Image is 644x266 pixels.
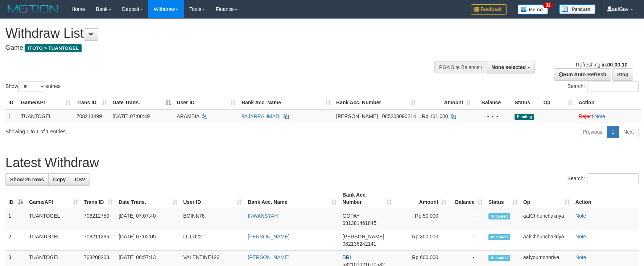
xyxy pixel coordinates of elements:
td: - [449,230,486,251]
td: Rp 300,000 [395,230,449,251]
span: [PERSON_NAME] [336,113,378,119]
td: TUANTOGEL [18,109,74,123]
th: Game/API: activate to sort column ascending [26,188,81,209]
td: LULU22 [180,230,245,251]
span: Accepted [488,234,510,240]
a: FAJARRAHMADI [241,113,281,119]
a: [PERSON_NAME] [248,234,289,239]
th: Trans ID: activate to sort column ascending [81,188,116,209]
a: Note [575,213,586,219]
h1: Latest Withdraw [5,156,639,170]
th: Game/API: activate to sort column ascending [18,96,74,109]
td: 708211296 [81,230,116,251]
span: Copy [53,177,66,182]
th: Bank Acc. Name: activate to sort column ascending [245,188,339,209]
th: User ID: activate to sort column ascending [174,96,239,109]
div: - - - [477,113,509,120]
div: PGA Site Balance / [434,61,487,73]
th: ID [5,96,18,109]
span: None selected [491,64,526,70]
th: Amount: activate to sort column ascending [419,96,474,109]
span: BRI [342,254,351,260]
strong: 00:00:10 [607,62,627,68]
th: Status [512,96,540,109]
span: Accepted [488,255,510,261]
th: Trans ID: activate to sort column ascending [74,96,110,109]
th: Date Trans.: activate to sort column ascending [116,188,180,209]
th: Op: activate to sort column ascending [540,96,575,109]
label: Search: [567,173,639,184]
span: Refreshing in: [576,62,627,68]
img: panduan.png [559,4,595,14]
h4: Game: [5,44,422,52]
th: Date Trans.: activate to sort column descending [110,96,174,109]
td: [DATE] 07:07:40 [116,209,180,230]
th: Action [573,188,639,209]
td: - [449,209,486,230]
th: Balance [474,96,512,109]
select: Showentries [18,81,45,92]
div: Showing 1 to 1 of 1 entries [5,125,263,135]
td: aafChhunchakriya [520,230,573,251]
img: MOTION_logo.png [5,4,61,15]
span: Copy 085208090214 to clipboard [382,113,416,119]
label: Search: [567,81,639,92]
span: [DATE] 07:08:49 [113,113,150,119]
a: Note [575,234,586,239]
img: Button%20Memo.svg [518,4,548,15]
td: 1 [5,209,26,230]
td: 708212750 [81,209,116,230]
span: [PERSON_NAME] [342,234,384,239]
a: Note [594,113,605,119]
a: [PERSON_NAME] [248,254,289,260]
td: BOINK76 [180,209,245,230]
span: 708213499 [77,113,102,119]
a: 1 [607,126,619,138]
th: Bank Acc. Number: activate to sort column ascending [339,188,394,209]
span: Pending [515,114,534,120]
th: Status: activate to sort column ascending [486,188,520,209]
button: None selected [487,61,535,73]
td: TUANTOGEL [26,209,81,230]
span: CSV [75,177,85,182]
label: Show entries [5,81,61,92]
a: Reject [579,113,593,119]
th: Bank Acc. Number: activate to sort column ascending [333,96,419,109]
input: Search: [587,173,639,184]
td: Rp 50,000 [395,209,449,230]
a: IRWANSYAH [248,213,278,219]
td: 1 [5,109,18,123]
a: Stop [612,68,633,81]
td: TUANTOGEL [26,230,81,251]
span: Copy 081381461845 to clipboard [342,220,376,226]
h1: Withdraw List [5,26,422,41]
th: Bank Acc. Name: activate to sort column ascending [239,96,333,109]
td: 2 [5,230,26,251]
td: [DATE] 07:02:05 [116,230,180,251]
a: Next [619,126,639,138]
span: Accepted [488,213,510,219]
a: Run Auto-Refresh [554,68,611,81]
span: Copy 082136242141 to clipboard [342,241,376,247]
span: ITOTO > TUANTOGEL [25,44,82,52]
th: Amount: activate to sort column ascending [395,188,449,209]
span: GOPAY [342,213,359,219]
span: Rp 101.000 [422,113,448,119]
th: ID: activate to sort column descending [5,188,26,209]
img: Feedback.jpg [471,4,507,15]
th: Op: activate to sort column ascending [520,188,573,209]
td: · [576,109,641,123]
span: Show 25 rows [10,177,44,182]
th: User ID: activate to sort column ascending [180,188,245,209]
span: ARAMBIA [177,113,199,119]
a: CSV [70,173,90,186]
span: 32 [543,2,553,8]
a: Previous [578,126,607,138]
a: Copy [48,173,70,186]
th: Balance: activate to sort column ascending [449,188,486,209]
th: Action [576,96,641,109]
a: Note [575,254,586,260]
td: aafChhunchakriya [520,209,573,230]
a: Show 25 rows [5,173,49,186]
input: Search: [587,81,639,92]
